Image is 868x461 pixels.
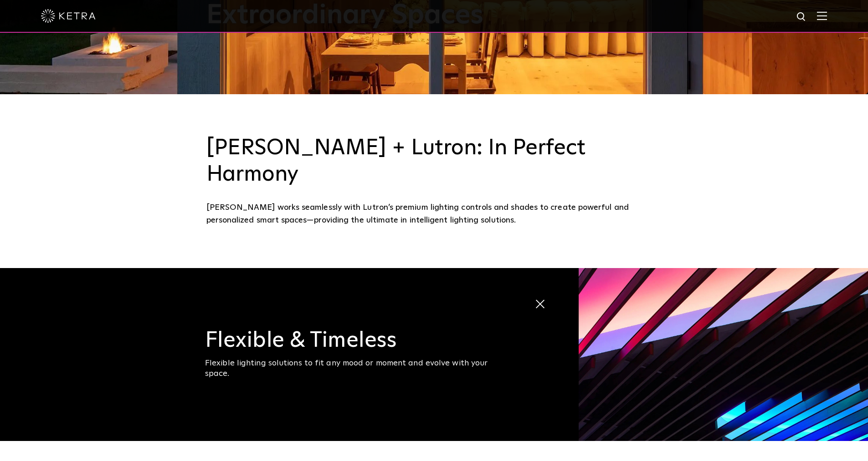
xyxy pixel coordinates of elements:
[206,201,662,227] div: [PERSON_NAME] works seamlessly with Lutron’s premium lighting controls and shades to create power...
[817,11,827,20] img: Hamburger%20Nav.svg
[205,329,513,351] h3: Flexible & Timeless
[579,268,868,441] img: flexible_timeless_ketra
[206,135,662,187] h3: [PERSON_NAME] + Lutron: In Perfect Harmony
[796,11,807,23] img: search icon
[205,358,513,380] div: Flexible lighting solutions to fit any mood or moment and evolve with your space.
[41,9,96,23] img: ketra-logo-2019-white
